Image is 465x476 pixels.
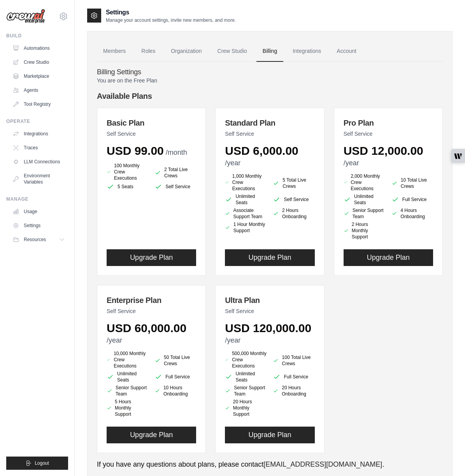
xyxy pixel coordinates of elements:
[6,457,68,470] button: Logout
[225,350,267,369] li: 500,000 Monthly Crew Executions
[9,98,68,110] a: Tool Registry
[273,385,314,397] li: 20 Hours Onboarding
[97,41,132,62] a: Members
[344,173,385,192] li: 2,000 Monthly Crew Executions
[135,41,161,62] a: Roles
[225,117,314,128] h3: Standard Plan
[225,207,267,220] li: Associate Support Team
[225,159,240,167] span: /year
[225,427,314,443] button: Upgrade Plan
[391,193,433,206] li: Full Service
[225,193,267,206] li: Unlimited Seats
[154,352,196,369] li: 50 Total Live Crews
[6,196,68,202] div: Manage
[225,399,267,417] li: 20 Hours Monthly Support
[273,207,314,220] li: 2 Hours Onboarding
[107,130,196,138] p: Self Service
[154,183,196,191] li: Self Service
[211,41,253,62] a: Crew Studio
[107,322,186,334] span: USD 60,000.00
[263,460,382,468] a: [EMAIL_ADDRESS][DOMAIN_NAME]
[344,144,423,157] span: USD 12,000.00
[344,221,385,240] li: 2 Hours Monthly Support
[9,84,68,96] a: Agents
[106,8,236,17] h2: Settings
[286,41,327,62] a: Integrations
[97,459,443,470] p: If you have any questions about plans, please contact .
[273,352,314,369] li: 100 Total Live Crews
[225,385,267,397] li: Senior Support Team
[330,41,363,62] a: Account
[6,118,68,124] div: Operate
[225,221,267,234] li: 1 Hour Monthly Support
[9,170,68,188] a: Environment Variables
[154,164,196,181] li: 2 Total Live Crews
[107,144,164,157] span: USD 99.00
[24,236,46,243] span: Resources
[107,371,148,383] li: Unlimited Seats
[107,350,148,369] li: 10,000 Monthly Crew Executions
[9,233,68,246] button: Resources
[9,56,68,68] a: Crew Studio
[344,193,385,206] li: Unlimited Seats
[107,427,196,443] button: Upgrade Plan
[107,249,196,266] button: Upgrade Plan
[107,117,196,128] h3: Basic Plan
[165,41,208,62] a: Organization
[166,149,187,156] span: /month
[225,249,314,266] button: Upgrade Plan
[256,41,283,62] a: Billing
[154,371,196,383] li: Full Service
[225,173,267,192] li: 1,000 Monthly Crew Executions
[344,249,433,266] button: Upgrade Plan
[106,17,236,23] p: Manage your account settings, invite new members, and more.
[225,144,298,157] span: USD 6,000.00
[9,42,68,54] a: Automations
[391,207,433,220] li: 4 Hours Onboarding
[97,77,443,84] p: You are on the Free Plan
[225,371,267,383] li: Unlimited Seats
[107,385,148,397] li: Senior Support Team
[344,207,385,220] li: Senior Support Team
[35,460,49,466] span: Logout
[9,128,68,140] a: Integrations
[225,295,314,306] h3: Ultra Plan
[9,219,68,232] a: Settings
[107,307,196,315] p: Self Service
[273,175,314,192] li: 5 Total Live Crews
[225,307,314,315] p: Self Service
[9,156,68,168] a: LLM Connections
[6,9,45,24] img: Logo
[9,205,68,218] a: Usage
[391,175,433,192] li: 10 Total Live Crews
[273,371,314,383] li: Full Service
[225,130,314,138] p: Self Service
[225,336,240,344] span: /year
[344,130,433,138] p: Self Service
[344,117,433,128] h3: Pro Plan
[107,183,148,191] li: 5 Seats
[9,142,68,154] a: Traces
[225,322,311,334] span: USD 120,000.00
[6,33,68,39] div: Build
[107,163,148,181] li: 100 Monthly Crew Executions
[97,68,443,77] h4: Billing Settings
[107,295,196,306] h3: Enterprise Plan
[9,70,68,82] a: Marketplace
[273,193,314,206] li: Self Service
[107,399,148,417] li: 5 Hours Monthly Support
[154,385,196,397] li: 10 Hours Onboarding
[107,336,122,344] span: /year
[97,91,443,101] h4: Available Plans
[344,159,359,167] span: /year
